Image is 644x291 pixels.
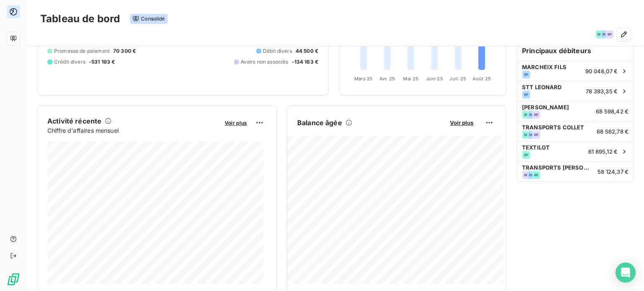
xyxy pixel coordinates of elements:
[449,76,466,82] tspan: Juil. 25
[450,119,473,126] span: Voir plus
[605,30,614,39] div: RP
[532,131,540,139] div: RP
[522,171,530,179] div: RP
[47,126,219,135] span: Chiffre d'affaires mensuel
[585,68,618,75] span: 90 048,07 €
[517,101,634,121] div: [PERSON_NAME]RPRPRP68 598,42 €
[263,47,292,55] span: Débit divers
[113,47,136,55] span: 70 300 €
[40,11,120,26] h3: Tableau de bord
[130,14,167,24] span: Consolidé
[527,171,535,179] div: RP
[522,124,592,131] span: TRANSPORTS COLLET
[522,104,591,111] span: [PERSON_NAME]
[588,148,618,155] span: 61 895,12 €
[47,116,101,126] h6: Activité récente
[517,161,634,181] div: TRANSPORTS [PERSON_NAME]RPRPRP58 124,37 €
[522,144,583,151] span: TEXTILOT
[54,47,110,55] span: Promesse de paiement
[522,111,530,119] div: RP
[595,30,604,39] div: RP
[222,119,249,126] button: Voir plus
[354,76,373,82] tspan: Mars 25
[89,58,115,66] span: -531 193 €
[522,64,580,70] span: MARCHEIX FILS
[522,164,592,171] span: TRANSPORTS [PERSON_NAME]
[522,70,530,79] div: RP
[7,273,20,286] img: Logo LeanPay
[522,84,581,90] span: STT LEONARD
[615,263,636,283] div: Open Intercom Messenger
[527,111,535,119] div: RP
[292,58,319,66] span: -134 163 €
[241,58,288,66] span: Avoirs non associés
[517,41,634,61] h6: Principaux débiteurs
[522,131,530,139] div: RP
[296,47,318,55] span: 44 500 €
[225,120,247,126] span: Voir plus
[426,76,443,82] tspan: Juin 25
[532,171,540,179] div: RP
[597,168,628,175] span: 58 124,37 €
[403,76,418,82] tspan: Mai 25
[522,90,530,99] div: RP
[600,30,609,39] div: RP
[532,111,540,119] div: RP
[522,151,530,159] div: RP
[517,61,634,81] div: MARCHEIX FILSRP90 048,07 €
[517,121,634,141] div: TRANSPORTS COLLETRPRPRP68 562,78 €
[54,58,86,66] span: Crédit divers
[517,81,634,101] div: STT LEONARDRP78 393,35 €
[586,88,618,95] span: 78 393,35 €
[379,76,395,82] tspan: Avr. 25
[517,141,634,161] div: TEXTILOTRP61 895,12 €
[527,131,535,139] div: RP
[473,76,491,82] tspan: Août 25
[596,108,628,115] span: 68 598,42 €
[597,128,628,135] span: 68 562,78 €
[297,118,342,128] h6: Balance âgée
[447,119,476,126] button: Voir plus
